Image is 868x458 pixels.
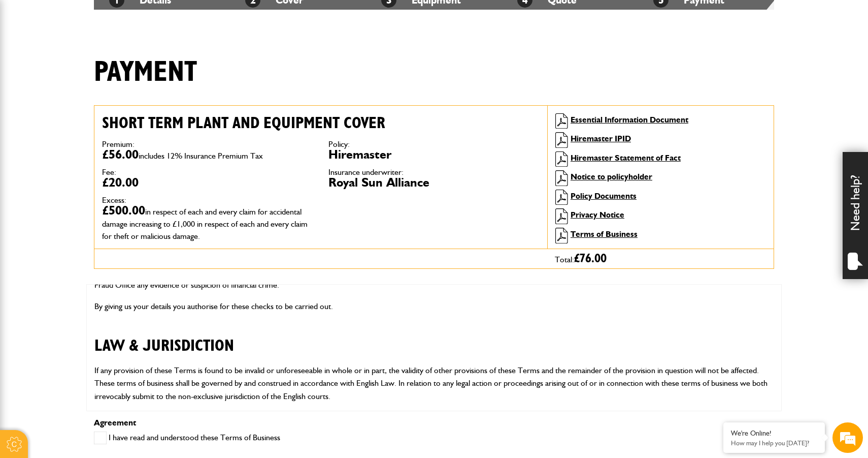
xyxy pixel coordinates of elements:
dd: Royal Sun Alliance [328,176,540,189]
a: Hiremaster IPID [571,134,631,143]
p: If any provision of these Terms is found to be invalid or unforeseeable in whole or in part, the ... [94,364,774,403]
div: We're Online! [731,429,817,438]
a: Privacy Notice [571,210,624,220]
span: 76.00 [580,253,607,265]
h1: Payment [94,55,197,89]
a: Hiremaster Statement of Fact [571,153,681,163]
span: in respect of each and every claim for accidental damage increasing to £1,000 in respect of each ... [102,207,308,241]
a: Terms of Business [571,229,638,239]
div: Total: [547,249,774,268]
dt: Insurance underwriter: [328,168,540,176]
dd: Hiremaster [328,148,540,161]
dt: Premium: [102,140,313,148]
dt: Fee: [102,168,313,176]
h2: LAW & JURISDICTION [94,321,774,355]
a: Essential Information Document [571,115,688,125]
span: includes 12% Insurance Premium Tax [139,151,263,161]
p: Agreement [94,419,774,427]
dt: Excess: [102,196,313,204]
p: How may I help you today? [731,439,817,447]
dd: £500.00 [102,204,313,241]
dt: Policy: [328,140,540,148]
h2: Short term plant and equipment cover [102,113,540,133]
div: Need help? [843,152,868,279]
span: £ [574,253,607,265]
dd: £56.00 [102,148,313,161]
p: By giving us your details you authorise for these checks to be carried out. [94,300,774,313]
a: Policy Documents [571,191,637,201]
a: Notice to policyholder [571,172,652,181]
label: I have read and understood these Terms of Business [94,432,280,444]
dd: £20.00 [102,176,313,189]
